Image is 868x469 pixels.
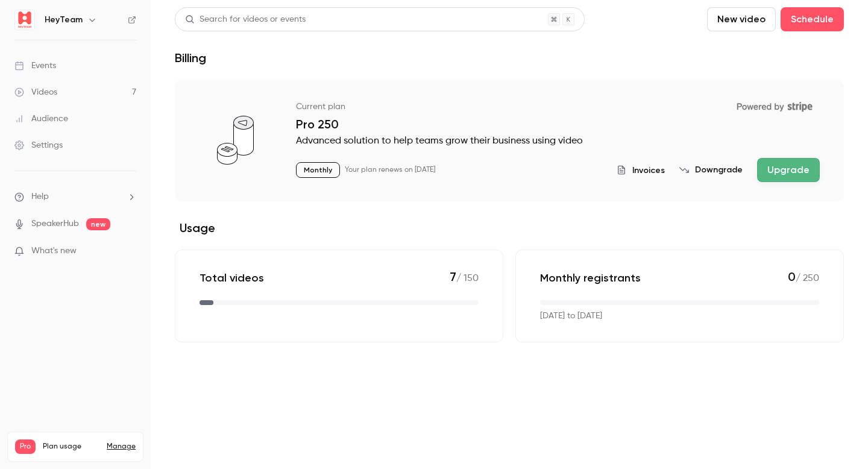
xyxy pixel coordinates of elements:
[296,134,820,148] p: Advanced solution to help teams grow their business using video
[450,269,479,286] p: / 150
[540,271,641,285] p: Monthly registrants
[31,218,79,230] a: SpeakerHub
[14,86,57,98] div: Videos
[15,439,36,454] span: Pro
[14,139,63,151] div: Settings
[31,190,49,203] span: Help
[107,442,136,452] a: Manage
[14,60,56,72] div: Events
[679,164,743,176] button: Downgrade
[296,117,820,131] p: Pro 250
[788,269,819,286] p: / 250
[450,269,456,284] span: 7
[175,51,206,65] h1: Billing
[296,101,345,113] p: Current plan
[45,14,83,26] h6: HeyTeam
[43,442,99,452] span: Plan usage
[31,245,77,257] span: What's new
[14,113,68,125] div: Audience
[707,7,776,31] button: New video
[788,269,796,284] span: 0
[14,190,136,203] li: help-dropdown-opener
[345,165,435,175] p: Your plan renews on [DATE]
[757,158,820,182] button: Upgrade
[15,10,34,30] img: HeyTeam
[185,13,306,26] div: Search for videos or events
[632,164,665,177] span: Invoices
[175,221,844,235] h2: Usage
[617,164,665,177] button: Invoices
[540,310,602,323] p: [DATE] to [DATE]
[296,162,340,178] p: Monthly
[175,80,844,342] section: billing
[86,218,110,230] span: new
[781,7,844,31] button: Schedule
[200,271,264,285] p: Total videos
